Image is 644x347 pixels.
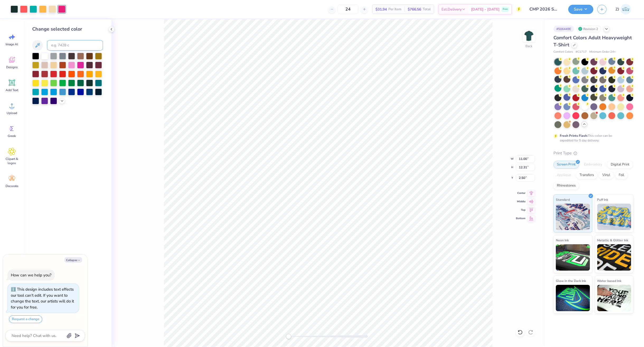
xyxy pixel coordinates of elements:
div: Embroidery [581,161,606,169]
span: Designs [6,65,18,69]
img: Standard [556,204,590,230]
span: Puff Ink [597,197,608,202]
div: Back [525,44,532,48]
div: Vinyl [599,171,614,179]
span: Middle [516,199,525,204]
span: Comfort Colors [553,50,573,54]
button: Request a change [9,315,42,323]
span: Metallic & Glitter Ink [597,237,628,243]
span: Greek [8,134,16,138]
div: Change selected color [32,26,103,33]
img: Glow in the Dark Ink [556,285,590,311]
span: Decorate [6,184,18,188]
img: Zhor Junavee Antocan [621,4,631,14]
span: $31.94 [375,7,387,12]
div: # 506449E [553,26,574,32]
span: # C1717 [576,50,587,54]
input: e.g. 7428 c [47,40,103,51]
img: Puff Ink [597,204,631,230]
span: Est. Delivery [441,7,462,12]
button: Save [568,5,593,14]
span: Center [516,191,525,195]
div: This color can be expedited for 5 day delivery. [560,133,625,143]
span: Minimum Order: 24 + [589,50,616,54]
div: Rhinestones [553,182,579,190]
span: Glow in the Dark Ink [556,278,586,284]
span: Free [503,7,508,11]
span: ZJ [615,6,619,12]
img: Metallic & Glitter Ink [597,244,631,271]
div: Accessibility label [286,334,291,339]
span: Comfort Colors Adult Heavyweight T-Shirt [553,35,632,48]
span: Image AI [6,42,18,46]
input: – – [338,4,358,14]
span: Clipart & logos [3,157,21,165]
a: ZJ [613,4,633,14]
div: Foil [615,171,628,179]
span: [DATE] - [DATE] [471,7,500,12]
span: Add Text [6,88,18,92]
span: Total [423,7,431,12]
img: Back [524,31,534,41]
div: This design includes text effects our tool can't edit. If you want to change the text, our artist... [11,287,74,310]
div: Screen Print [553,161,579,169]
span: $766.56 [408,7,421,12]
div: Transfers [576,171,597,179]
span: Neon Ink [556,237,569,243]
span: Per Item [388,7,401,12]
img: Water based Ink [597,285,631,311]
div: Applique [553,171,575,179]
div: How can we help you? [11,272,51,278]
div: Print Type [553,150,633,156]
span: Upload [7,111,17,115]
span: Standard [556,197,570,202]
div: Revision 2 [577,26,601,32]
span: Bottom [516,216,525,221]
div: Digital Print [607,161,633,169]
span: Top [516,208,525,212]
strong: Fresh Prints Flash: [560,134,588,138]
button: Collapse [64,257,82,263]
input: Untitled Design [525,4,564,14]
img: Neon Ink [556,244,590,271]
span: Water based Ink [597,278,622,284]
